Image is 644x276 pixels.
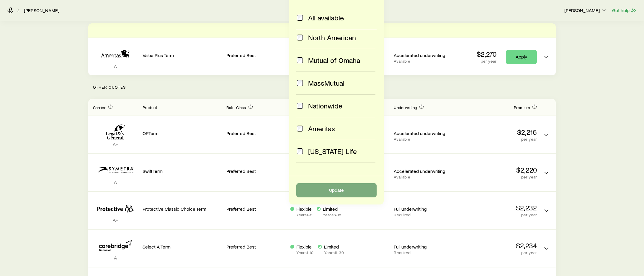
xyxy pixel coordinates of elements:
p: A+ [93,141,138,147]
p: per year [458,137,537,142]
div: Term quotes [88,23,556,75]
a: [PERSON_NAME] [24,8,60,13]
span: Rate Class [226,105,246,110]
p: Flexible [296,244,313,250]
p: per year [458,175,537,179]
p: Years 11 - 30 [324,250,344,255]
p: $2,234 [458,241,537,250]
p: Flexible [296,206,312,212]
p: Preferred Best [226,130,286,136]
span: Carrier [93,105,106,110]
p: Select A Term [143,244,222,250]
p: Years 1 - 10 [296,250,313,255]
p: $2,220 [458,166,537,174]
p: Preferred Best [226,168,286,174]
p: Protective Classic Choice Term [143,206,222,212]
button: [PERSON_NAME] [564,7,607,14]
p: per year [477,59,496,64]
p: Available [394,59,453,64]
p: Required [394,250,453,255]
p: Required [394,212,453,217]
p: Preferred Best [226,52,286,58]
p: Limited [324,244,344,250]
p: Years 1 - 5 [296,212,312,217]
p: per year [458,250,537,255]
p: Accelerated underwriting [394,130,453,136]
p: A [93,63,138,69]
span: Premium [514,105,530,110]
p: Full underwriting [394,206,453,212]
p: A [93,255,138,261]
p: Available [394,137,453,142]
p: Accelerated underwriting [394,168,453,174]
p: $2,270 [477,50,496,58]
p: SwiftTerm [143,168,222,174]
a: Apply [506,50,537,64]
p: Preferred Best [226,206,286,212]
span: Product [143,105,157,110]
p: Limited [323,206,341,212]
p: A+ [93,217,138,223]
p: $2,215 [458,128,537,136]
p: Other Quotes [88,75,556,99]
p: $2,232 [458,204,537,212]
p: OPTerm [143,130,222,136]
p: Available [394,175,453,179]
p: [PERSON_NAME] [564,7,607,13]
p: Preferred Best [226,244,286,250]
span: Underwriting [394,105,417,110]
p: Full underwriting [394,244,453,250]
button: Get help [612,7,637,14]
p: A [93,179,138,185]
p: Accelerated underwriting [394,52,453,58]
p: Years 6 - 18 [323,212,341,217]
p: per year [458,212,537,217]
p: Value Plus Term [143,52,222,58]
